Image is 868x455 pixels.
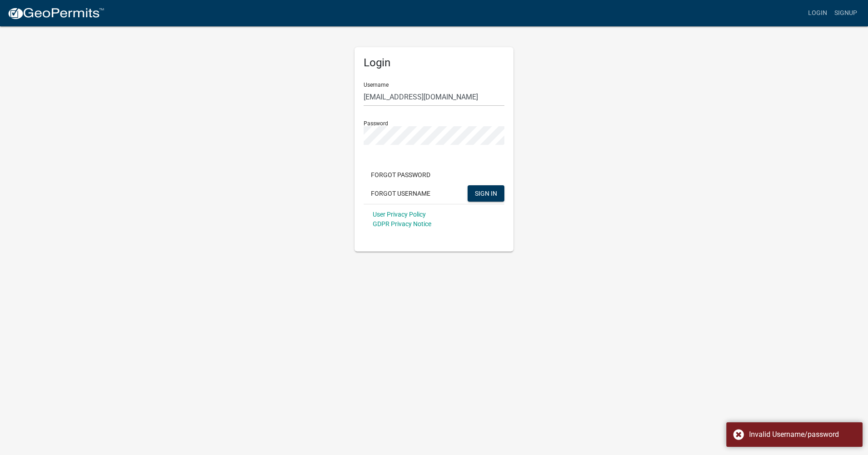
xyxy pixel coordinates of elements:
[804,5,831,22] a: Login
[475,189,497,197] span: SIGN IN
[373,220,431,227] a: GDPR Privacy Notice
[364,185,438,202] button: Forgot Username
[364,167,438,183] button: Forgot Password
[468,185,504,202] button: SIGN IN
[749,429,856,440] div: Invalid Username/password
[364,56,504,69] h5: Login
[373,211,426,218] a: User Privacy Policy
[831,5,861,22] a: Signup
